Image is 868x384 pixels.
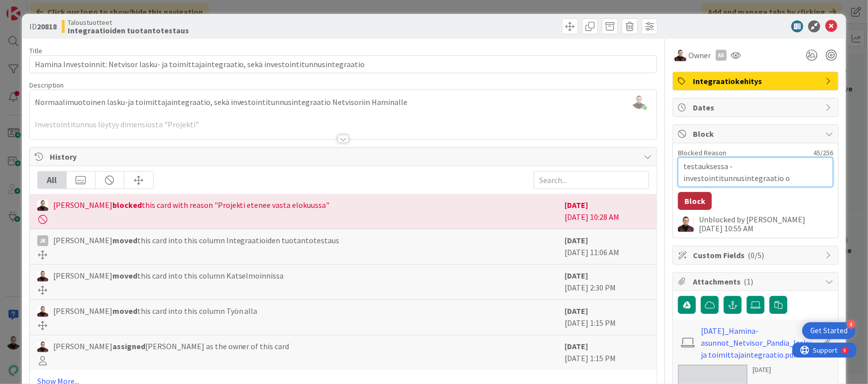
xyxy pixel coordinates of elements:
div: [DATE] 1:15 PM [565,305,649,330]
b: [DATE] [565,235,588,245]
div: Unblocked by [PERSON_NAME] [DATE] 10:55 AM [699,215,833,233]
span: ( 0/5 ) [748,250,764,260]
span: ID [29,20,57,32]
img: AA [37,200,48,211]
img: AA [37,341,48,352]
span: [PERSON_NAME] [PERSON_NAME] as the owner of this card [53,340,289,352]
span: Owner [688,49,711,61]
label: Blocked Reason [678,148,726,157]
span: Description [29,81,64,90]
input: Search... [534,171,649,189]
div: Get Started [810,326,848,336]
div: JK [37,235,48,246]
a: [DATE]_Hamina-asunnot_Netvisor_Pandia_lasku- ja toimittajaintegraatio.pdf [701,325,817,361]
span: Integraatiokehitys [693,75,820,87]
span: History [50,151,639,163]
div: Open Get Started checklist, remaining modules: 4 [802,322,856,339]
span: Dates [693,101,820,113]
span: Support [21,1,45,13]
b: moved [112,235,137,245]
b: moved [112,271,137,281]
b: [DATE] [565,200,588,210]
div: [DATE] 11:06 AM [565,234,649,259]
div: [DATE] [753,365,781,375]
span: [PERSON_NAME] this card with reason "Projekti etenee vasta elokuussa" [53,199,330,211]
b: blocked [112,200,142,210]
span: Block [693,128,820,140]
div: 45 / 256 [729,148,833,157]
span: Attachments [693,276,820,288]
img: AA [678,216,694,232]
span: Taloustuotteet [68,18,189,26]
p: Normaalimuotoinen lasku-ja toimittajaintegraatio, sekä investointitunnusintegraatio Netvisoriin H... [35,96,652,108]
b: moved [112,306,137,316]
b: [DATE] [565,271,588,281]
label: Title [29,46,42,55]
img: AA [37,271,48,282]
span: [PERSON_NAME] this card into this column Integraatioiden tuotantotestaus [53,234,340,246]
b: [DATE] [565,306,588,316]
div: [DATE] 2:30 PM [565,270,649,294]
div: 9 [52,4,54,12]
img: AA [675,49,686,61]
div: [DATE] 10:28 AM [565,199,649,224]
b: [DATE] [565,341,588,351]
input: type card name here... [29,55,658,73]
b: 20818 [37,21,57,31]
img: GyOPHTWdLeFzhezoR5WqbUuXKKP5xpSS.jpg [632,95,646,109]
button: Block [678,192,712,210]
b: assigned [112,341,145,351]
img: AA [37,306,48,317]
div: [DATE] 1:15 PM [565,340,649,365]
span: ( 1 ) [744,277,753,287]
div: AS [716,50,727,61]
span: [PERSON_NAME] this card into this column Katselmoinnissa [53,270,284,282]
span: Custom Fields [693,249,820,261]
b: Integraatioiden tuotantotestaus [68,26,189,34]
div: All [38,172,67,189]
div: 4 [847,320,856,329]
span: [PERSON_NAME] this card into this column Työn alla [53,305,258,317]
